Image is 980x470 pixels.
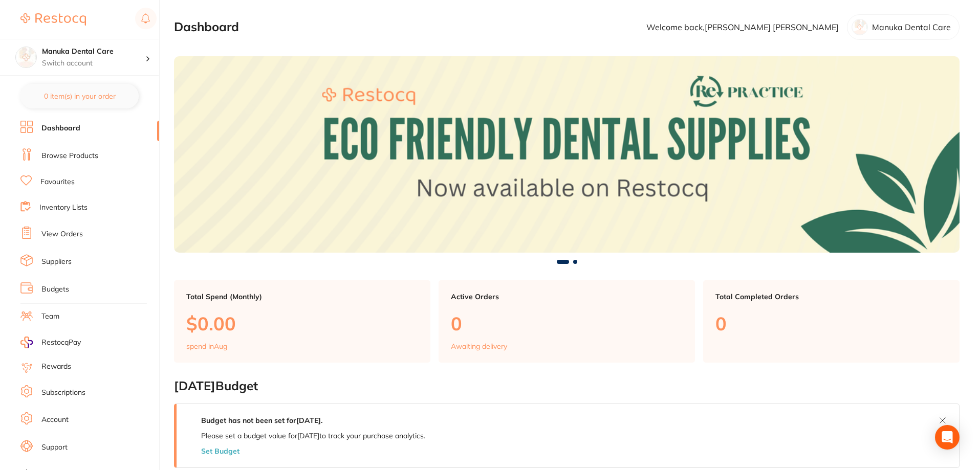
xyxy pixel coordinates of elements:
img: Manuka Dental Care [16,47,36,68]
a: Active Orders0Awaiting delivery [439,280,695,363]
img: RestocqPay [20,337,33,348]
a: Rewards [41,362,71,372]
h2: [DATE] Budget [174,379,960,393]
h4: Manuka Dental Care [42,47,145,57]
a: Account [41,415,69,425]
span: RestocqPay [41,338,81,348]
a: Inventory Lists [39,203,88,213]
a: Suppliers [41,257,72,267]
a: RestocqPay [20,337,81,348]
p: Welcome back, [PERSON_NAME] [PERSON_NAME] [646,23,839,32]
strong: Budget has not been set for [DATE] . [201,416,322,425]
button: Set Budget [201,447,239,455]
img: Dashboard [174,56,960,253]
img: Restocq Logo [20,13,86,26]
a: Dashboard [41,123,80,133]
a: Total Spend (Monthly)$0.00spend inAug [174,280,430,363]
a: Team [41,311,59,322]
p: 0 [451,313,683,334]
a: Support [41,442,68,453]
a: Restocq Logo [20,8,86,31]
p: 0 [715,313,947,334]
p: Awaiting delivery [451,342,507,350]
h2: Dashboard [174,20,239,34]
div: Open Intercom Messenger [935,425,960,450]
p: $0.00 [186,313,418,334]
a: Favourites [40,177,75,187]
a: Total Completed Orders0 [703,280,960,363]
button: 0 item(s) in your order [20,84,139,108]
p: Switch account [42,58,145,69]
p: Total Completed Orders [715,293,947,301]
p: Total Spend (Monthly) [186,293,418,301]
p: Please set a budget value for [DATE] to track your purchase analytics. [201,432,425,440]
p: spend in Aug [186,342,227,350]
p: Manuka Dental Care [872,23,951,32]
p: Active Orders [451,293,683,301]
a: Budgets [41,284,69,295]
a: Browse Products [41,151,98,161]
a: Subscriptions [41,388,85,398]
a: View Orders [41,229,83,239]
